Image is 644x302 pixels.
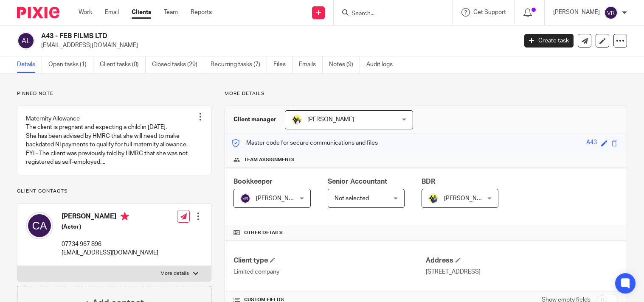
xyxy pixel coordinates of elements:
[524,34,574,48] a: Create task
[256,196,303,201] span: [PERSON_NAME]
[62,249,158,257] p: [EMAIL_ADDRESS][DOMAIN_NAME]
[191,8,212,17] a: Reports
[299,56,323,73] a: Emails
[586,138,597,148] div: A43
[233,178,273,185] span: Bookkeeper
[244,229,283,236] span: Other details
[164,8,178,17] a: Team
[17,188,211,195] p: Client contacts
[62,212,158,223] h4: [PERSON_NAME]
[26,212,53,239] img: svg%3E
[273,56,292,73] a: Files
[17,56,42,73] a: Details
[231,139,378,147] p: Master code for secure communications and files
[100,56,146,73] a: Client tasks (0)
[152,56,204,73] a: Closed tasks (29)
[233,256,426,265] h4: Client type
[62,240,158,249] p: 07734 967 896
[233,115,276,124] h3: Client manager
[426,256,618,265] h4: Address
[41,32,417,41] h2: A43 - FEB FILMS LTD
[225,90,627,97] p: More details
[329,56,360,73] a: Notes (9)
[79,8,92,17] a: Work
[160,270,189,277] p: More details
[444,196,491,201] span: [PERSON_NAME]
[328,178,387,185] span: Senior Accountant
[48,56,93,73] a: Open tasks (1)
[132,8,151,17] a: Clients
[17,7,59,18] img: Pixie
[428,193,439,204] img: Dennis-Starbridge.jpg
[211,56,267,73] a: Recurring tasks (7)
[244,157,295,163] span: Team assignments
[335,196,369,201] span: Not selected
[240,193,250,204] img: svg%3E
[351,10,427,18] input: Search
[366,56,399,73] a: Audit logs
[17,32,35,50] img: svg%3E
[121,212,129,221] i: Primary
[105,8,119,17] a: Email
[292,115,302,125] img: Carine-Starbridge.jpg
[604,6,618,20] img: svg%3E
[422,178,435,185] span: BDR
[553,8,600,17] p: [PERSON_NAME]
[233,268,426,276] p: Limited company
[307,117,354,123] span: [PERSON_NAME]
[17,90,211,97] p: Pinned note
[41,41,512,50] p: [EMAIL_ADDRESS][DOMAIN_NAME]
[426,268,618,276] p: [STREET_ADDRESS]
[473,9,506,15] span: Get Support
[62,223,158,231] h5: (Actor)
